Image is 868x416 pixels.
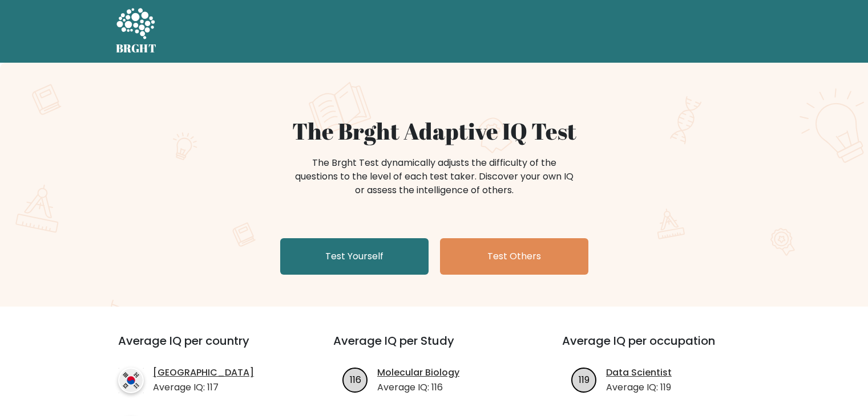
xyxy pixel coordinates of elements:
h5: BRGHT [116,42,157,55]
a: Test Others [440,238,588,275]
div: The Brght Test dynamically adjusts the difficulty of the questions to the level of each test take... [292,156,577,197]
text: 119 [579,373,590,386]
text: 116 [350,373,361,386]
p: Average IQ: 116 [377,381,459,394]
p: Average IQ: 117 [153,381,254,394]
a: Test Yourself [280,238,429,275]
h3: Average IQ per occupation [562,334,764,361]
h3: Average IQ per country [118,334,292,361]
h3: Average IQ per Study [333,334,535,361]
h1: The Brght Adaptive IQ Test [156,117,713,145]
a: [GEOGRAPHIC_DATA] [153,366,254,380]
a: Data Scientist [606,366,672,380]
img: country [118,368,144,393]
a: Molecular Biology [377,366,459,380]
a: BRGHT [116,5,157,58]
p: Average IQ: 119 [606,381,672,394]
